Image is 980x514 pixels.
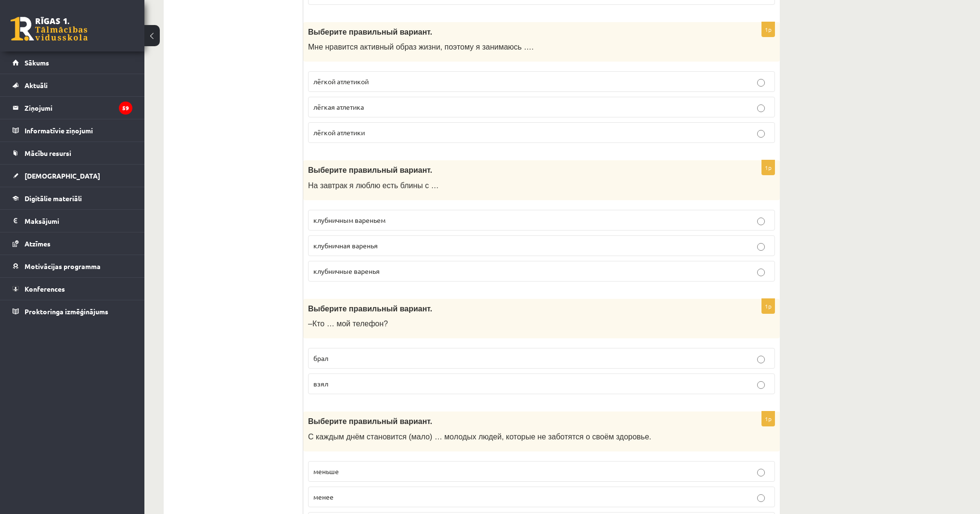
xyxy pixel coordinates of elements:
span: Выберите правильный вариант. [308,28,432,36]
span: Digitālie materiāli [25,194,82,203]
legend: Maksājumi [25,210,132,232]
a: Sākums [13,51,132,74]
span: Sākums [25,58,49,67]
a: Mācību resursi [13,142,132,164]
span: меньше [313,467,339,475]
span: клубничным вареньем [313,216,386,224]
input: клубничные варенья [757,269,765,276]
a: [DEMOGRAPHIC_DATA] [13,165,132,187]
span: [DEMOGRAPHIC_DATA] [25,171,100,180]
span: Выберите правильный вариант. [308,417,432,425]
input: взял [757,381,765,389]
legend: Informatīvie ziņojumi [25,119,132,141]
span: Выберите правильный вариант. [308,305,432,313]
p: 1p [761,298,775,314]
span: Motivācijas programma [25,262,101,270]
span: лёгкой атлетики [313,128,365,137]
span: Atzīmes [25,239,51,248]
a: Ziņojumi59 [13,97,132,119]
p: 1p [761,160,775,175]
a: Maksājumi [13,210,132,232]
span: взял [313,379,328,388]
span: Mācību resursi [25,149,71,157]
p: 1p [761,411,775,426]
input: лёгкой атлетики [757,130,765,138]
a: Informatīvie ziņojumi [13,119,132,141]
span: –Кто … мой телефон? [308,320,388,328]
span: Выберите правильный вариант. [308,166,432,174]
input: клубничным вареньем [757,218,765,225]
a: Aktuāli [13,74,132,96]
span: брал [313,354,328,362]
span: Мне нравится активный образ жизни, поэтому я занимаюсь …. [308,43,534,51]
i: 59 [119,102,132,115]
span: менее [313,492,334,501]
span: На завтрак я люблю есть блины с … [308,181,438,190]
p: 1p [761,22,775,37]
a: Motivācijas programma [13,255,132,277]
a: Digitālie materiāli [13,187,132,209]
input: лёгкая атлетика [757,104,765,112]
span: Konferences [25,284,65,293]
span: Aktuāli [25,81,48,90]
span: клубничные варенья [313,267,380,275]
a: Konferences [13,278,132,300]
input: лёгкой атлетикой [757,79,765,87]
a: Atzīmes [13,232,132,255]
input: брал [757,356,765,363]
input: меньше [757,469,765,476]
input: менее [757,494,765,502]
span: С каждым днём становится (мало) … молодых людей, которые не заботятся о своём здоровье. [308,433,651,441]
span: лёгкой атлетикой [313,77,369,86]
a: Rīgas 1. Tālmācības vidusskola [11,17,88,41]
span: лёгкая атлетика [313,103,364,111]
span: клубничная варенья [313,241,378,250]
input: клубничная варенья [757,243,765,251]
a: Proktoringa izmēģinājums [13,300,132,322]
span: Proktoringa izmēģinājums [25,307,108,316]
legend: Ziņojumi [25,97,132,119]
